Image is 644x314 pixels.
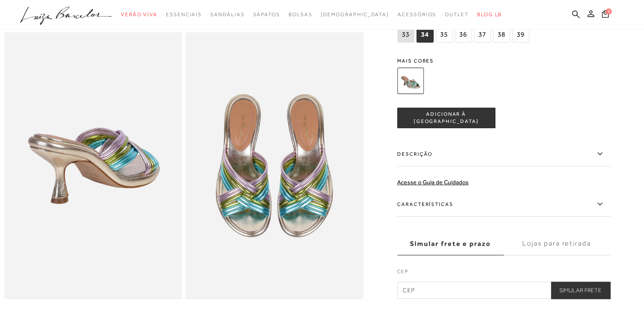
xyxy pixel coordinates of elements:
[477,7,502,23] a: BLOG LB
[210,7,244,23] a: noSubCategoriesText
[398,11,436,17] span: Acessórios
[435,26,452,43] span: 35
[606,9,612,14] span: 0
[186,32,364,299] img: image
[210,11,244,17] span: Sandálias
[4,32,182,299] img: image
[397,192,610,217] label: Características
[512,26,529,43] span: 39
[397,108,495,128] button: ADICIONAR À [GEOGRAPHIC_DATA]
[397,179,469,186] a: Acesse o Guia de Cuidados
[121,11,157,17] span: Verão Viva
[397,282,610,299] input: CEP
[397,268,610,280] label: CEP
[397,26,414,43] span: 33
[416,26,433,43] span: 34
[253,7,280,23] a: noSubCategoriesText
[121,7,157,23] a: noSubCategoriesText
[504,232,610,255] label: Lojas para retirada
[551,282,610,299] button: Simular Frete
[321,7,389,23] a: noSubCategoriesText
[455,26,472,43] span: 36
[166,11,202,17] span: Essenciais
[474,26,491,43] span: 37
[397,58,610,63] span: Mais cores
[253,11,280,17] span: Sapatos
[398,7,436,23] a: noSubCategoriesText
[397,232,504,255] label: Simular frete e prazo
[166,7,202,23] a: noSubCategoriesText
[493,26,510,43] span: 38
[599,9,611,21] button: 0
[397,142,610,166] label: Descrição
[477,11,502,17] span: BLOG LB
[289,11,312,17] span: Bolsas
[321,11,389,17] span: [DEMOGRAPHIC_DATA]
[289,7,312,23] a: noSubCategoriesText
[397,68,424,94] img: Mule salto médio tiras rolotê sobrepostas multicor
[398,111,495,126] span: ADICIONAR À [GEOGRAPHIC_DATA]
[445,11,469,17] span: Outlet
[445,7,469,23] a: noSubCategoriesText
